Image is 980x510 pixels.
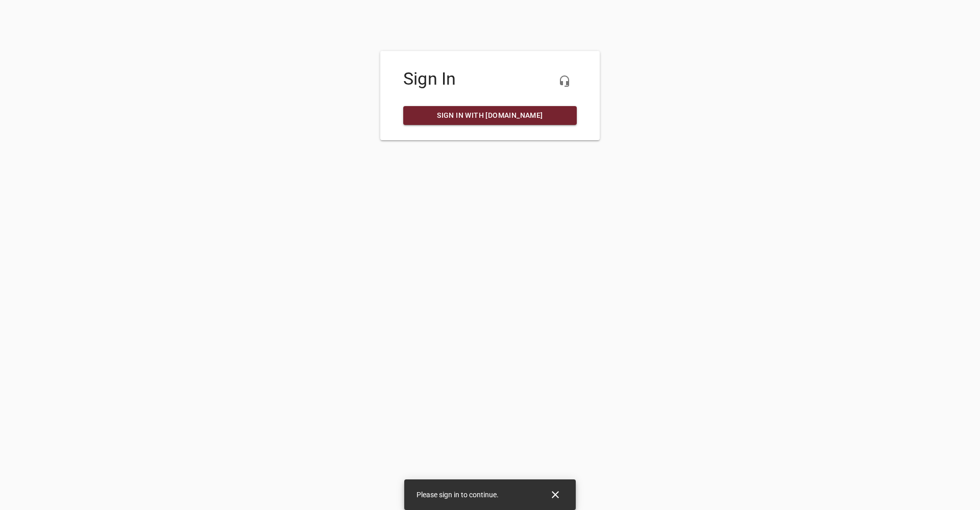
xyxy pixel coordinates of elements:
span: Sign in with [DOMAIN_NAME] [411,109,569,122]
span: Please sign in to continue. [416,491,499,499]
button: Live Chat [552,69,577,93]
button: Close [543,482,568,507]
h4: Sign In [403,69,577,89]
a: Sign in with [DOMAIN_NAME] [403,106,577,125]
